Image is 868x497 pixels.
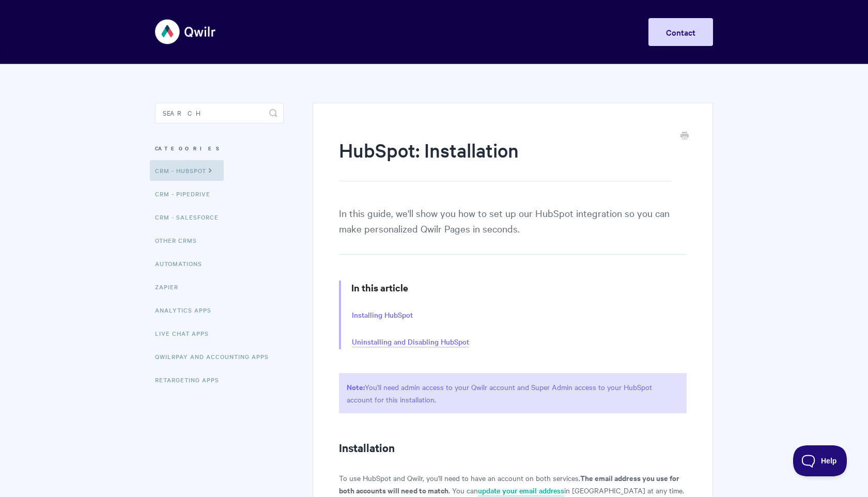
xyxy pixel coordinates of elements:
a: Retargeting Apps [155,369,227,390]
h1: HubSpot: Installation [339,137,671,181]
a: CRM - Salesforce [155,207,226,227]
a: Live Chat Apps [155,323,216,344]
a: Zapier [155,276,186,297]
iframe: Toggle Customer Support [793,445,847,476]
p: To use HubSpot and Qwilr, you'll need to have an account on both services. . You can in [GEOGRAPH... [339,472,687,496]
a: update your email address [478,485,564,496]
a: Installing HubSpot [352,309,413,321]
input: Search [155,103,284,123]
p: In this guide, we'll show you how to set up our HubSpot integration so you can make personalized ... [339,205,687,255]
a: CRM - HubSpot [150,160,224,181]
a: Automations [155,253,210,274]
h2: Installation [339,439,687,456]
a: CRM - Pipedrive [155,183,218,204]
a: QwilrPay and Accounting Apps [155,346,276,367]
a: Other CRMs [155,230,205,251]
a: Uninstalling and Disabling HubSpot [352,336,469,348]
p: You'll need admin access to your Qwilr account and Super Admin access to your HubSpot account for... [339,373,687,413]
a: Contact [648,18,713,46]
img: Qwilr Help Center [155,12,216,51]
strong: Note: [347,381,365,392]
a: Analytics Apps [155,300,219,320]
a: Print this Article [680,131,689,142]
h3: In this article [351,281,687,295]
h3: Categories [155,139,284,158]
